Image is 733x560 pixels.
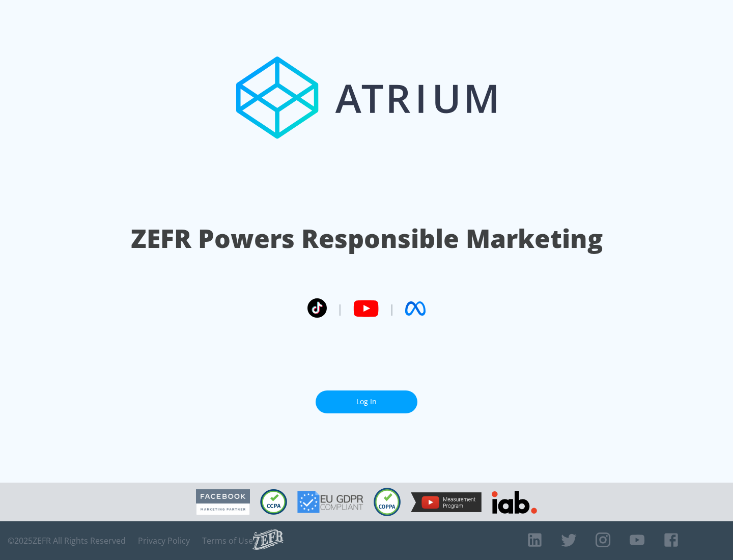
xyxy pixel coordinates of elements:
img: IAB [492,491,537,514]
a: Privacy Policy [138,536,190,546]
img: CCPA Compliant [260,489,287,515]
span: © 2025 ZEFR All Rights Reserved [8,536,126,546]
a: Terms of Use [202,536,253,546]
img: COPPA Compliant [374,488,401,516]
img: GDPR Compliant [297,491,363,513]
span: | [337,301,343,316]
img: YouTube Measurement Program [411,492,482,512]
span: | [389,301,395,316]
img: Facebook Marketing Partner [196,489,250,515]
h1: ZEFR Powers Responsible Marketing [131,221,603,256]
a: Log In [316,390,417,413]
